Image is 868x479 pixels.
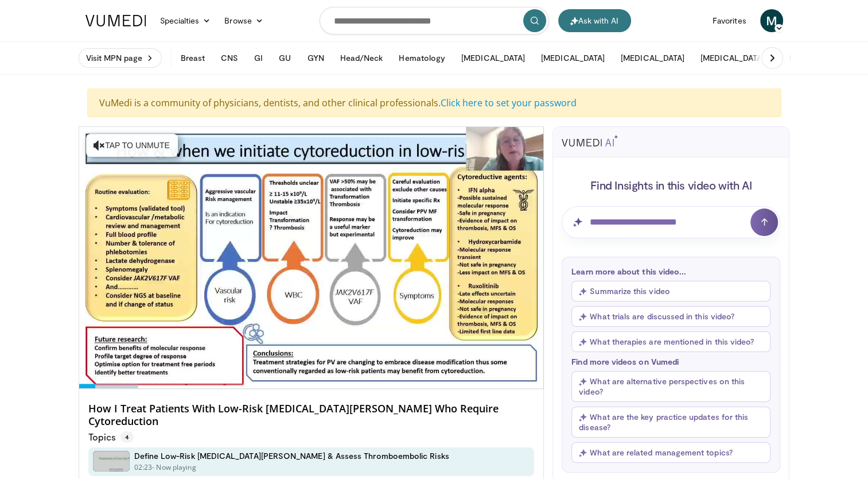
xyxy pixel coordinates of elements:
[562,135,618,146] img: vumedi-ai-logo.svg
[571,371,770,402] button: What are alternative perspectives on this video?
[534,47,612,69] button: [MEDICAL_DATA]
[441,96,577,109] a: Click here to set your password
[88,403,535,427] h4: How I Treat Patients With Low-Risk [MEDICAL_DATA][PERSON_NAME] Who Require Cytoreduction
[562,177,780,192] h4: Find Insights in this video with AI
[86,134,178,157] button: Tap to unmute
[79,127,544,389] video-js: Video Player
[174,47,212,69] button: Breast
[153,9,218,32] a: Specialties
[333,47,390,69] button: Head/Neck
[85,15,146,26] img: VuMedi Logo
[392,47,452,69] button: Hematology
[571,357,770,366] p: Find more videos on Vumedi
[571,442,770,463] button: What are related management topics?
[79,48,162,68] a: Visit MPN page
[571,281,770,302] button: Summarize this video
[272,47,298,69] button: GU
[247,47,270,69] button: GI
[706,9,753,32] a: Favorites
[134,462,153,473] p: 02:23
[571,306,770,327] button: What trials are discussed in this video?
[760,9,783,32] a: M
[571,266,770,276] p: Learn more about this video...
[558,9,631,32] button: Ask with AI
[320,7,549,34] input: Search topics, interventions
[88,431,134,443] p: Topics
[152,462,196,473] p: - Now playing
[214,47,245,69] button: CNS
[571,331,770,352] button: What therapies are mentioned in this video?
[300,47,330,69] button: GYN
[134,451,449,461] h4: Define Low-Risk [MEDICAL_DATA][PERSON_NAME] & Assess Thromboembolic Risks
[571,407,770,438] button: What are the key practice updates for this disease?
[614,47,691,69] button: [MEDICAL_DATA]
[694,47,771,69] button: [MEDICAL_DATA]
[454,47,532,69] button: [MEDICAL_DATA]
[120,431,134,443] span: 4
[562,206,780,238] input: Question for AI
[87,88,781,117] div: VuMedi is a community of physicians, dentists, and other clinical professionals.
[217,9,270,32] a: Browse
